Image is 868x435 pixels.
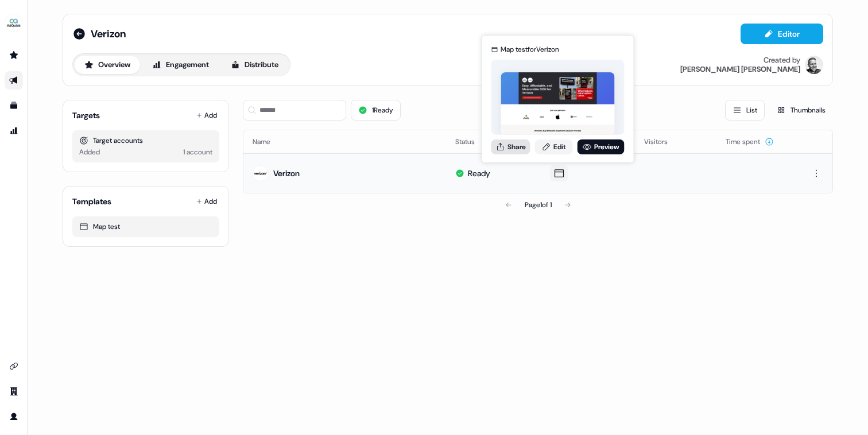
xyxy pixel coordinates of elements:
div: Added [79,146,100,158]
button: List [725,100,765,121]
a: Go to prospects [5,46,23,64]
button: Share [491,139,530,154]
a: Edit [535,139,573,154]
div: Templates [72,196,111,207]
button: Name [253,131,284,152]
a: Editor [741,29,823,41]
div: Ready [468,168,490,179]
a: Go to team [5,382,23,401]
button: Overview [75,56,140,74]
div: Map test [79,221,212,232]
a: Go to profile [5,407,23,426]
button: Visitors [644,131,681,152]
button: Add [194,193,219,209]
a: Preview [578,139,625,154]
a: Go to templates [5,96,23,115]
img: Jason [805,56,823,74]
div: Targets [72,110,100,121]
span: Verizon [91,27,126,41]
img: asset preview [501,72,615,136]
button: Time spent [726,131,774,152]
a: Go to outbound experience [5,71,23,90]
div: Page 1 of 1 [525,199,552,211]
button: Editor [741,24,823,44]
button: 1Ready [351,100,401,121]
a: Go to attribution [5,122,23,140]
div: Target accounts [79,135,212,146]
button: Distribute [221,56,288,74]
div: 1 account [183,146,212,158]
button: Status [455,131,489,152]
button: Engagement [142,56,219,74]
div: Verizon [273,168,300,179]
a: Go to integrations [5,357,23,375]
div: Map test for Verizon [501,44,559,55]
button: Add [194,107,219,123]
div: Created by [764,56,800,65]
button: Thumbnails [769,100,833,121]
div: [PERSON_NAME] [PERSON_NAME] [680,65,800,74]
